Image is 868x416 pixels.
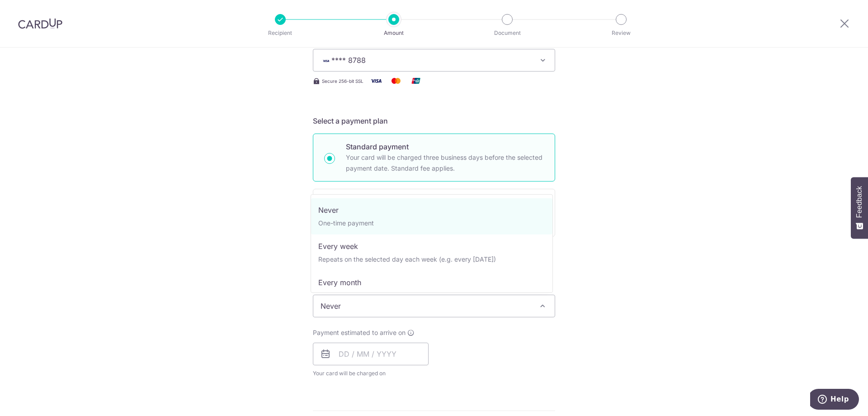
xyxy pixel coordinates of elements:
p: Amount [360,29,427,38]
p: Standard payment [346,141,544,152]
span: Never [313,295,555,317]
span: Payment estimated to arrive on [313,328,406,337]
span: Never [313,295,555,317]
p: Document [474,29,541,38]
p: Every week [318,241,545,252]
button: Feedback - Show survey [851,177,868,239]
img: Visa [367,75,385,86]
span: Feedback [855,186,863,218]
p: Recipient [247,29,314,38]
iframe: Opens a widget where you can find more information [810,389,859,411]
img: CardUp [18,18,62,29]
p: Never [318,205,545,215]
small: Repeats on the selected day each week (e.g. every [DATE]) [318,255,496,263]
img: Mastercard [387,75,405,86]
input: DD / MM / YYYY [313,343,429,365]
span: Secure 256-bit SSL [322,77,363,85]
p: Review [588,29,655,38]
h5: Select a payment plan [313,115,555,126]
p: Every month [318,277,545,288]
p: Your card will be charged three business days before the selected payment date. Standard fee appl... [346,152,544,174]
img: VISA [321,57,331,64]
img: Union Pay [407,75,425,86]
small: One-time payment [318,219,374,227]
span: Your card will be charged on [313,369,429,378]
